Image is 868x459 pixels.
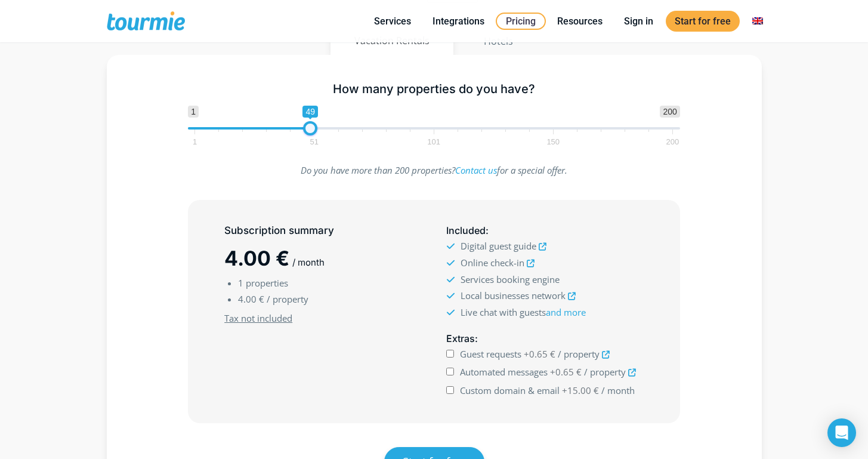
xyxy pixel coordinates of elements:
span: / month [601,384,635,396]
span: / property [584,366,626,378]
span: Guest requests [460,348,521,360]
span: Automated messages [460,366,548,378]
span: 51 [308,139,320,144]
a: Services [365,14,420,29]
span: Live chat with guests [461,306,586,318]
span: 150 [545,139,561,144]
span: 200 [660,106,679,118]
a: Contact us [455,164,497,176]
span: / month [292,257,325,268]
a: Switch to [743,14,772,29]
span: Extras [446,332,475,344]
span: / property [267,293,308,305]
p: Do you have more than 200 properties? for a special offer. [188,162,680,178]
a: and more [546,306,586,318]
span: +0.65 € [524,348,555,360]
span: 4.00 € [238,293,264,305]
span: +15.00 € [562,384,599,396]
span: 49 [302,106,318,118]
span: properties [246,277,288,289]
a: Pricing [496,13,546,30]
a: Sign in [615,14,662,29]
span: +0.65 € [550,366,582,378]
span: 200 [665,139,681,144]
span: 1 [188,106,199,118]
span: / property [558,348,600,360]
a: Integrations [424,14,493,29]
span: Digital guest guide [461,240,536,252]
div: Open Intercom Messenger [827,418,856,447]
a: Resources [548,14,611,29]
h5: : [446,331,643,346]
span: 4.00 € [224,246,289,270]
h5: Subscription summary [224,223,421,238]
a: Start for free [666,11,740,32]
u: Tax not included [224,312,292,324]
span: Custom domain & email [460,384,560,396]
span: 1 [238,277,243,289]
span: Included [446,224,486,236]
h5: How many properties do you have? [188,82,680,97]
h5: : [446,223,643,238]
span: 1 [191,139,199,144]
span: Online check-in [461,257,524,269]
span: Local businesses network [461,289,566,301]
span: 101 [425,139,442,144]
span: Services booking engine [461,273,560,285]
